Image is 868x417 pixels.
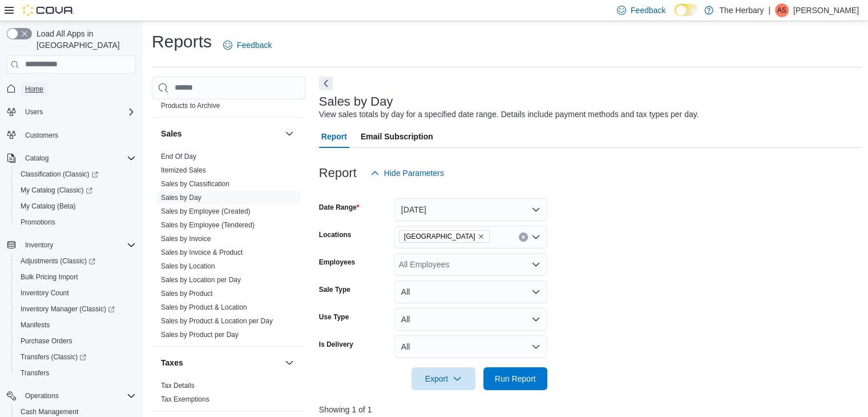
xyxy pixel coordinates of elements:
[161,381,195,390] span: Tax Details
[161,166,206,174] a: Itemized Sales
[2,237,140,253] button: Inventory
[161,152,196,161] span: End Of Day
[21,272,78,282] span: Bulk Pricing Import
[21,151,53,165] button: Catalog
[319,340,353,349] label: Is Delivery
[361,125,433,148] span: Email Subscription
[161,193,201,202] span: Sales by Day
[719,3,764,17] p: The Herbary
[16,270,136,284] span: Bulk Pricing Import
[21,336,72,346] span: Purchase Orders
[161,331,239,339] a: Sales by Product per Day
[152,85,305,117] div: Products
[21,186,92,195] span: My Catalog (Classic)
[21,304,115,314] span: Inventory Manager (Classic)
[161,316,273,326] span: Sales by Product & Location per Day
[11,269,140,285] button: Bulk Pricing Import
[777,3,786,17] span: AS
[394,198,547,221] button: [DATE]
[25,107,43,117] span: Users
[2,388,140,404] button: Operations
[319,230,352,239] label: Locations
[2,104,140,120] button: Users
[161,303,247,311] a: Sales by Product & Location
[319,166,357,180] h3: Report
[161,248,243,257] span: Sales by Invoice & Product
[319,312,349,322] label: Use Type
[161,382,195,390] a: Tax Details
[161,303,247,312] span: Sales by Product & Location
[531,260,540,269] button: Open list of options
[16,366,136,380] span: Transfers
[11,301,140,317] a: Inventory Manager (Classic)
[16,199,80,213] a: My Catalog (Beta)
[16,183,136,197] span: My Catalog (Classic)
[16,350,136,364] span: Transfers (Classic)
[161,290,213,298] a: Sales by Product
[394,308,547,331] button: All
[11,253,140,269] a: Adjustments (Classic)
[161,317,273,325] a: Sales by Product & Location per Day
[2,127,140,143] button: Customers
[16,270,83,284] a: Bulk Pricing Import
[21,368,49,378] span: Transfers
[16,286,74,300] a: Inventory Count
[16,350,91,364] a: Transfers (Classic)
[319,285,350,294] label: Sale Type
[32,28,136,51] span: Load All Apps in [GEOGRAPHIC_DATA]
[11,166,140,182] a: Classification (Classic)
[21,105,47,119] button: Users
[16,215,136,229] span: Promotions
[16,215,60,229] a: Promotions
[25,85,43,94] span: Home
[675,4,699,16] input: Dark Mode
[495,373,536,384] span: Run Report
[161,101,220,110] span: Products to Archive
[11,214,140,230] button: Promotions
[21,238,58,252] button: Inventory
[23,5,74,16] img: Cova
[21,202,76,211] span: My Catalog (Beta)
[16,254,136,268] span: Adjustments (Classic)
[152,30,212,53] h1: Reports
[418,367,469,390] span: Export
[16,318,136,332] span: Manifests
[237,39,272,51] span: Feedback
[16,334,136,348] span: Purchase Orders
[21,407,78,416] span: Cash Management
[152,379,305,411] div: Taxes
[161,180,229,188] a: Sales by Classification
[21,105,136,119] span: Users
[161,166,206,175] span: Itemized Sales
[25,154,49,163] span: Catalog
[161,102,220,110] a: Products to Archive
[321,125,347,148] span: Report
[16,183,97,197] a: My Catalog (Classic)
[161,357,183,368] h3: Taxes
[161,179,229,189] span: Sales by Classification
[161,153,196,161] a: End Of Day
[21,288,69,298] span: Inventory Count
[404,231,475,242] span: [GEOGRAPHIC_DATA]
[519,232,528,242] button: Clear input
[161,128,280,139] button: Sales
[282,127,296,141] button: Sales
[319,95,393,109] h3: Sales by Day
[21,129,63,142] a: Customers
[161,276,241,284] a: Sales by Location per Day
[21,151,136,165] span: Catalog
[16,167,103,181] a: Classification (Classic)
[16,318,54,332] a: Manifests
[21,82,136,96] span: Home
[2,150,140,166] button: Catalog
[161,330,239,339] span: Sales by Product per Day
[478,233,485,240] button: Remove Kingston from selection in this group
[394,335,547,358] button: All
[161,395,209,404] span: Tax Exemptions
[161,275,241,284] span: Sales by Location per Day
[161,262,215,270] a: Sales by Location
[21,352,86,362] span: Transfers (Classic)
[531,232,540,242] button: Open list of options
[16,286,136,300] span: Inventory Count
